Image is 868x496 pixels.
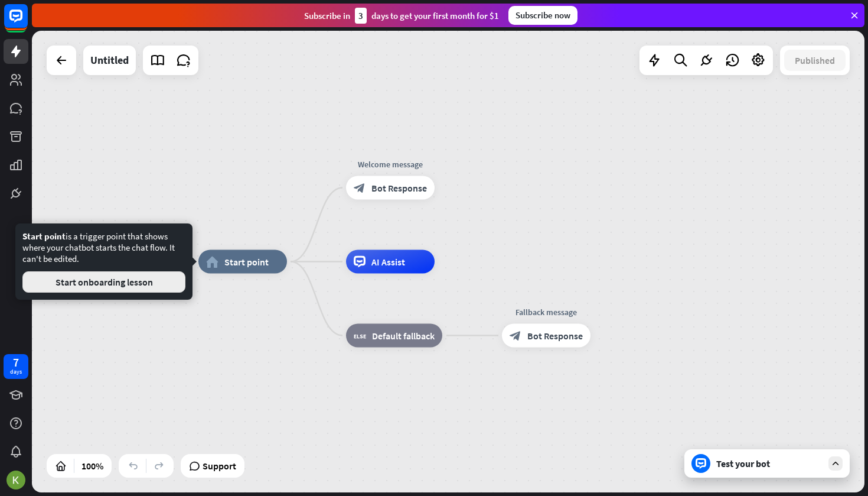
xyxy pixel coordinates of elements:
[13,357,19,368] div: 7
[354,330,366,342] i: block_fallback
[9,5,45,40] button: Open LiveChat chat widget
[372,330,435,342] span: Default fallback
[493,306,599,318] div: Fallback message
[527,330,583,342] span: Bot Response
[371,182,427,194] span: Bot Response
[508,6,577,25] div: Subscribe now
[22,231,185,293] div: is a trigger point that shows where your chatbot starts the chat flow. It can't be edited.
[784,50,846,71] button: Published
[78,456,107,475] div: 100%
[206,256,218,268] i: home_2
[371,256,405,268] span: AI Assist
[203,456,236,475] span: Support
[90,46,129,75] div: Untitled
[22,231,66,242] span: Start point
[510,330,521,342] i: block_bot_response
[10,368,22,376] div: days
[355,8,367,24] div: 3
[337,158,443,170] div: Welcome message
[354,182,366,194] i: block_bot_response
[304,8,499,24] div: Subscribe in days to get your first month for $1
[224,256,269,268] span: Start point
[4,354,28,379] a: 7 days
[716,458,823,469] div: Test your bot
[22,271,185,293] button: Start onboarding lesson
